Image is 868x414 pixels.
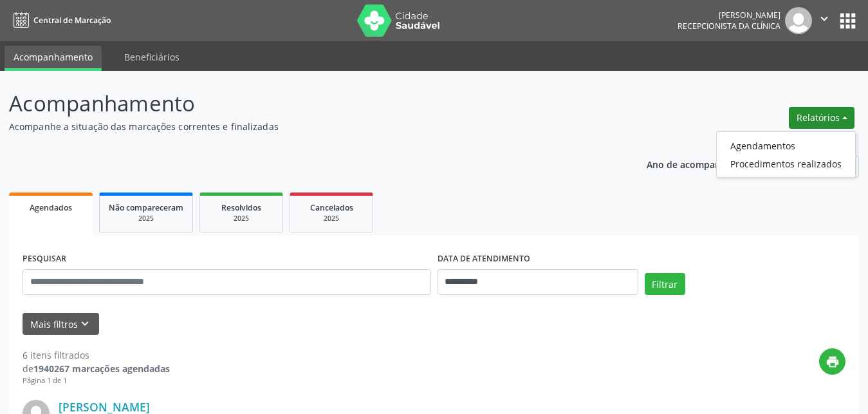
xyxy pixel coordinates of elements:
i: print [826,355,840,369]
button: Filtrar [645,273,685,295]
a: Acompanhamento [5,46,102,71]
div: 2025 [109,214,183,223]
span: Resolvidos [221,202,261,213]
span: Central de Marcação [33,15,111,26]
button: Relatórios [789,107,854,129]
button:  [812,7,836,34]
p: Ano de acompanhamento [647,156,761,172]
i:  [817,12,831,26]
a: Beneficiários [115,46,189,68]
a: Agendamentos [717,136,855,155]
div: Página 1 de 1 [23,375,170,386]
span: Agendados [30,202,72,213]
button: apps [836,10,859,32]
button: Mais filtroskeyboard_arrow_down [23,313,99,335]
p: Acompanhamento [9,88,604,120]
a: Central de Marcação [9,10,111,31]
div: [PERSON_NAME] [678,10,780,21]
label: PESQUISAR [23,249,66,269]
p: Acompanhe a situação das marcações correntes e finalizadas [9,120,604,133]
img: img [785,7,812,34]
span: Cancelados [310,202,353,213]
ul: Relatórios [716,131,856,178]
div: 6 itens filtrados [23,348,170,362]
i: keyboard_arrow_down [78,317,92,331]
a: [PERSON_NAME] [59,400,150,414]
strong: 1940267 marcações agendadas [33,362,170,375]
div: de [23,362,170,375]
span: Não compareceram [109,202,183,213]
div: 2025 [209,214,273,223]
label: DATA DE ATENDIMENTO [438,249,530,269]
span: Recepcionista da clínica [678,21,780,32]
a: Procedimentos realizados [717,155,855,173]
div: 2025 [299,214,364,223]
button: print [819,348,845,375]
